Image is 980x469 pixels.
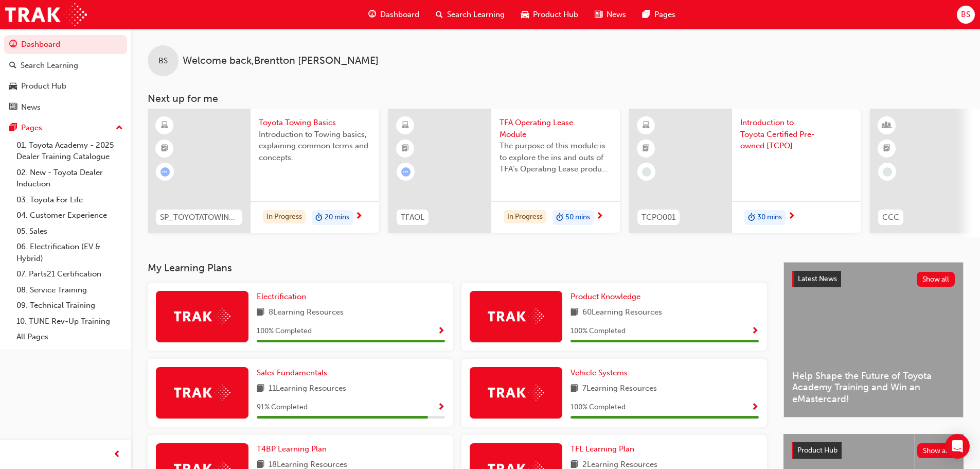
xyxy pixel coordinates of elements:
[437,403,445,412] span: Show Progress
[9,61,16,71] span: search-icon
[5,3,87,26] img: Trak
[595,8,602,21] span: news-icon
[401,212,424,223] span: TFAOL
[488,385,544,401] img: Trak
[161,167,170,177] span: learningRecordVerb_ATTEMPT-icon
[488,308,544,324] img: Trak
[792,442,955,459] a: Product HubShow all
[607,9,626,21] span: News
[402,142,409,155] span: booktick-icon
[571,325,626,337] span: 100 % Completed
[116,121,123,135] span: up-icon
[12,192,127,208] a: 03. Toyota For Life
[629,109,861,233] a: TCPO001Introduction to Toyota Certified Pre-owned [TCPO] eLearningduration-icon30 mins
[401,167,411,177] span: learningRecordVerb_ATTEMPT-icon
[783,262,964,418] a: Latest NewsShow allHelp Shape the Future of Toyota Academy Training and Win an eMastercard!
[360,4,427,25] a: guage-iconDashboard
[257,443,331,455] a: T4BP Learning Plan
[12,298,127,314] a: 09. Technical Training
[12,266,127,282] a: 07. Parts21 Certification
[642,167,651,177] span: learningRecordVerb_NONE-icon
[427,4,513,25] a: search-iconSearch Learning
[368,8,376,21] span: guage-icon
[945,434,970,459] div: Open Intercom Messenger
[571,291,645,303] a: Product Knowledge
[797,446,838,455] span: Product Hub
[402,119,409,132] span: learningResourceType_ELEARNING-icon
[792,271,955,287] a: Latest NewsShow all
[757,212,782,223] span: 30 mins
[12,329,127,345] a: All Pages
[436,8,443,21] span: search-icon
[504,210,546,224] div: In Progress
[4,98,127,117] a: News
[12,223,127,239] a: 05. Sales
[882,212,899,223] span: CCC
[642,212,675,223] span: TCPO001
[596,212,603,221] span: next-icon
[257,368,327,377] span: Sales Fundamentals
[161,142,168,155] span: booktick-icon
[158,55,168,67] span: BS
[571,402,626,413] span: 100 % Completed
[355,212,363,221] span: next-icon
[315,211,323,224] span: duration-icon
[12,239,127,266] a: 06. Electrification (EV & Hybrid)
[751,401,759,414] button: Show Progress
[259,129,371,164] span: Introduction to Towing basics, explaining common terms and concepts.
[9,82,17,91] span: car-icon
[21,80,66,92] div: Product Hub
[571,368,628,377] span: Vehicle Systems
[437,327,445,336] span: Show Progress
[4,118,127,137] button: Pages
[259,117,371,129] span: Toyota Towing Basics
[12,165,127,192] a: 02. New - Toyota Dealer Induction
[437,401,445,414] button: Show Progress
[883,142,890,155] span: booktick-icon
[257,292,306,301] span: Electrification
[269,383,346,395] span: 11 Learning Resources
[798,274,837,283] span: Latest News
[582,383,657,395] span: 7 Learning Resources
[183,55,379,67] span: Welcome back , Brentton [PERSON_NAME]
[257,444,327,454] span: T4BP Learning Plan
[521,8,529,21] span: car-icon
[161,119,168,132] span: learningResourceType_ELEARNING-icon
[643,142,650,155] span: booktick-icon
[883,167,892,177] span: learningRecordVerb_NONE-icon
[12,314,127,329] a: 10. TUNE Rev-Up Training
[513,4,586,25] a: car-iconProduct Hub
[571,444,634,454] span: TFL Learning Plan
[12,207,127,223] a: 04. Customer Experience
[500,117,612,140] span: TFA Operating Lease Module
[12,282,127,298] a: 08. Service Training
[788,212,795,221] span: next-icon
[325,212,349,223] span: 20 mins
[571,443,638,455] a: TFL Learning Plan
[174,385,230,401] img: Trak
[257,367,331,379] a: Sales Fundamentals
[643,8,650,21] span: pages-icon
[4,33,127,118] button: DashboardSearch LearningProduct HubNews
[643,119,650,132] span: learningResourceType_ELEARNING-icon
[586,4,634,25] a: news-iconNews
[148,109,379,233] a: SP_TOYOTATOWING_0424Toyota Towing BasicsIntroduction to Towing basics, explaining common terms an...
[751,403,759,412] span: Show Progress
[582,306,662,319] span: 60 Learning Resources
[160,212,238,223] span: SP_TOYOTATOWING_0424
[257,402,308,413] span: 91 % Completed
[257,383,264,395] span: book-icon
[4,35,127,54] a: Dashboard
[957,6,975,24] button: BS
[883,119,890,132] span: learningResourceType_INSTRUCTOR_LED-icon
[9,103,17,112] span: news-icon
[257,306,264,319] span: book-icon
[4,56,127,75] a: Search Learning
[437,325,445,338] button: Show Progress
[9,124,17,133] span: pages-icon
[571,383,578,395] span: book-icon
[131,93,980,105] h3: Next up for me
[748,211,755,224] span: duration-icon
[751,325,759,338] button: Show Progress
